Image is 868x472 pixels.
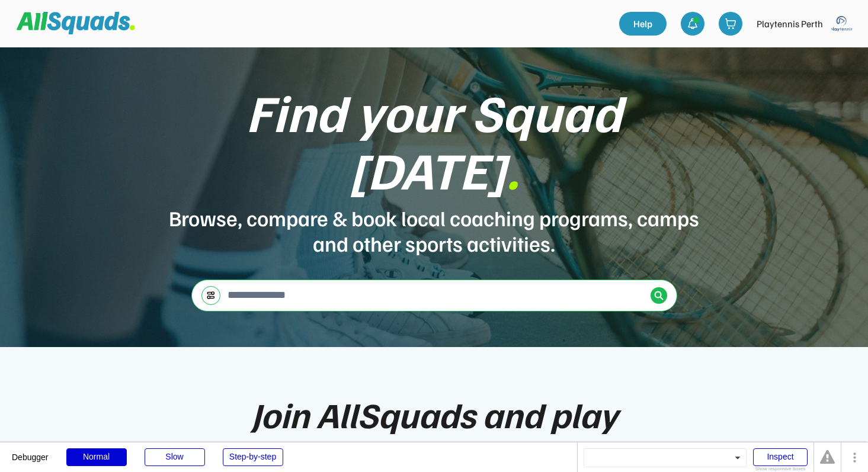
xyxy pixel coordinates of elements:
div: Normal [66,448,127,466]
div: Slow [145,448,205,466]
img: bell-03%20%281%29.svg [687,18,699,30]
div: Show responsive boxes [753,467,808,471]
img: shopping-cart-01%20%281%29.svg [725,18,736,30]
div: Join AllSquads and play [251,394,617,434]
div: Find your Squad [DATE] [168,83,701,198]
div: Step-by-step [223,448,283,466]
img: Squad%20Logo.svg [17,12,135,34]
img: settings-03.svg [206,291,216,300]
font: . [506,136,519,201]
div: Debugger [12,442,49,461]
div: Playtennis Perth [757,17,823,31]
img: Icon%20%2838%29.svg [654,291,664,300]
a: Help [619,12,667,36]
img: playtennis%20blue%20logo%201.png [830,12,854,36]
div: Inspect [753,448,808,466]
div: Browse, compare & book local coaching programs, camps and other sports activities. [168,205,701,256]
